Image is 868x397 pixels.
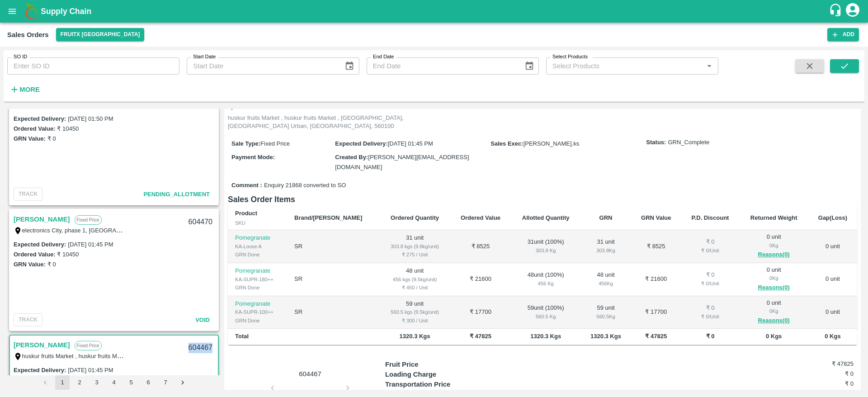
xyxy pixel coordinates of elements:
[56,28,145,41] button: Select DC
[183,212,218,233] div: 604470
[231,154,275,161] label: Payment Mode :
[646,138,666,147] label: Status:
[380,296,450,329] td: 59 unit
[387,250,443,259] div: ₹ 275 / Unit
[14,53,27,61] label: SO ID
[235,308,280,316] div: KA-SUPR-100++
[552,53,588,61] label: Select Products
[193,53,216,61] label: Start Date
[746,233,801,260] div: 0 unit
[470,333,491,340] b: ₹ 47825
[385,369,502,379] p: Loading Charge
[746,266,801,293] div: 0 unit
[380,263,450,296] td: 48 unit
[588,271,624,288] div: 48 unit
[90,375,104,390] button: Go to page 3
[37,375,191,390] nav: pagination navigation
[522,214,570,221] b: Allotted Quantity
[235,219,280,227] div: SKU
[808,263,857,296] td: 0 unit
[645,333,667,340] b: ₹ 47825
[391,214,439,221] b: Ordered Quantity
[827,28,859,41] button: Add
[450,230,511,263] td: ₹ 8525
[235,275,280,284] div: KA-SUPR-180++
[631,263,681,296] td: ₹ 21600
[7,29,49,41] div: Sales Orders
[703,60,715,72] button: Open
[766,333,782,340] b: 0 Kgs
[7,57,179,75] input: Enter SO ID
[829,3,844,19] div: customer-support
[387,317,443,325] div: ₹ 300 / Unit
[631,230,681,263] td: ₹ 8525
[287,263,380,296] td: SR
[68,115,113,122] label: [DATE] 01:50 PM
[689,246,732,255] div: ₹ 0 / Unit
[808,296,857,329] td: 0 unit
[235,317,280,325] div: GRN Done
[231,181,262,190] label: Comment :
[47,135,56,142] label: ₹ 0
[461,214,500,221] b: Ordered Value
[195,317,210,323] span: Void
[818,214,847,221] b: Gap(Loss)
[14,251,55,258] label: Ordered Value:
[588,304,624,321] div: 59 unit
[518,312,573,321] div: 560.5 Kg
[706,333,715,340] b: ₹ 0
[41,7,91,16] b: Supply Chain
[588,246,624,255] div: 303.8 Kg
[235,300,280,308] p: Pomegranate
[141,375,156,390] button: Go to page 6
[746,316,801,326] button: Reasons(0)
[22,227,302,234] label: electronics City, phase 1, [GEOGRAPHIC_DATA], [GEOGRAPHIC_DATA], [GEOGRAPHIC_DATA], 560100
[808,230,857,263] td: 0 unit
[72,375,87,390] button: Go to page 2
[260,140,290,147] span: Fixed Price
[14,339,70,351] a: [PERSON_NAME]
[14,261,46,268] label: GRN Value:
[235,267,280,275] p: Pomegranate
[294,214,362,221] b: Brand/[PERSON_NAME]
[57,251,79,258] label: ₹ 10450
[235,234,280,242] p: Pomegranate
[75,215,102,225] p: Fixed Price
[23,2,41,20] img: logo
[228,193,857,206] h6: Sales Order Items
[367,57,517,75] input: End Date
[124,375,138,390] button: Go to page 5
[825,333,840,340] b: 0 Kgs
[287,230,380,263] td: SR
[524,140,580,147] span: [PERSON_NAME].ks
[68,367,113,373] label: [DATE] 01:45 PM
[373,53,394,61] label: End Date
[264,181,346,190] span: Enquiry 21868 converted to SO
[276,369,344,379] p: 604467
[775,379,854,388] h6: ₹ 0
[590,333,621,340] b: 1320.3 Kgs
[14,367,66,373] label: Expected Delivery :
[387,275,443,284] div: 456 kgs (9.5kg/unit)
[228,114,431,131] p: huskur fruits Market , huskur fruits Market , [GEOGRAPHIC_DATA], [GEOGRAPHIC_DATA] Urban, [GEOGRA...
[750,214,797,221] b: Returned Weight
[55,375,70,390] button: page 1
[235,284,280,292] div: GRN Done
[7,82,42,97] button: More
[235,250,280,259] div: GRN Done
[235,333,249,340] b: Total
[107,375,121,390] button: Go to page 4
[450,296,511,329] td: ₹ 17700
[380,230,450,263] td: 31 unit
[335,140,387,147] label: Expected Delivery :
[746,274,801,282] div: 0 Kg
[47,261,56,268] label: ₹ 0
[68,241,113,248] label: [DATE] 01:45 PM
[14,241,66,248] label: Expected Delivery :
[400,333,430,340] b: 1320.3 Kgs
[41,5,829,18] a: Supply Chain
[387,308,443,316] div: 560.5 kgs (9.5kg/unit)
[588,279,624,288] div: 456 Kg
[549,60,701,72] input: Select Products
[22,352,366,359] label: huskur fruits Market , huskur fruits Market , [GEOGRAPHIC_DATA], [GEOGRAPHIC_DATA] Urban, [GEOGRA...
